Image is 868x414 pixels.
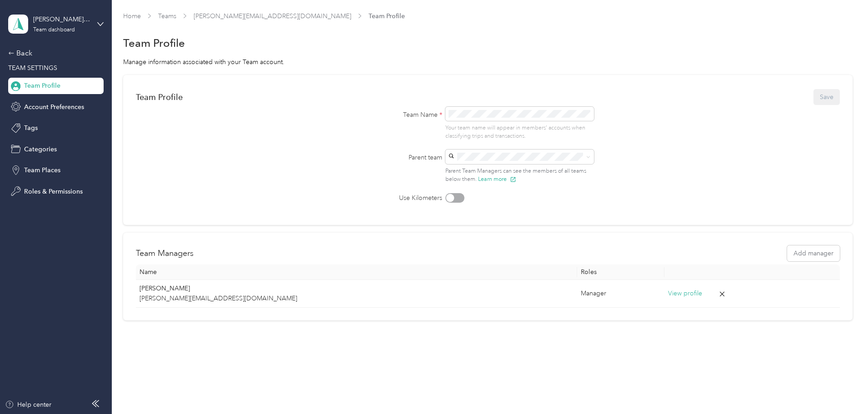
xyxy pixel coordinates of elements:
span: TEAM SETTINGS [8,64,57,72]
p: Your team name will appear in members’ accounts when classifying trips and transactions. [445,124,594,140]
button: Add manager [787,245,840,261]
span: Categories [24,145,57,154]
span: Parent Team Managers can see the members of all teams below them. [445,168,586,183]
th: Roles [577,264,665,280]
div: Team dashboard [33,27,75,33]
span: Roles & Permissions [24,187,83,196]
div: Manager [581,289,661,299]
h2: Team Managers [136,247,194,259]
h1: Team Profile [123,38,185,48]
span: Team Profile [369,11,405,21]
th: Name [136,264,577,280]
a: Home [123,12,141,20]
span: Tags [24,123,38,133]
div: [PERSON_NAME][EMAIL_ADDRESS][DOMAIN_NAME] [33,15,90,24]
button: View profile [668,289,702,299]
div: Manage information associated with your Team account. [123,57,853,67]
button: Help center [5,400,51,409]
label: Parent team [360,153,442,162]
iframe: Everlance-gr Chat Button Frame [817,363,868,414]
span: Account Preferences [24,102,84,112]
label: Team Name [360,110,442,120]
div: Team Profile [136,92,183,102]
p: [PERSON_NAME][EMAIL_ADDRESS][DOMAIN_NAME] [140,294,574,304]
label: Use Kilometers [360,193,442,203]
p: [PERSON_NAME] [140,284,574,294]
div: Back [8,48,99,59]
a: Teams [158,12,176,20]
button: Learn more [478,175,516,183]
span: Team Places [24,165,60,175]
a: [PERSON_NAME][EMAIL_ADDRESS][DOMAIN_NAME] [194,12,351,20]
span: Team Profile [24,81,60,90]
